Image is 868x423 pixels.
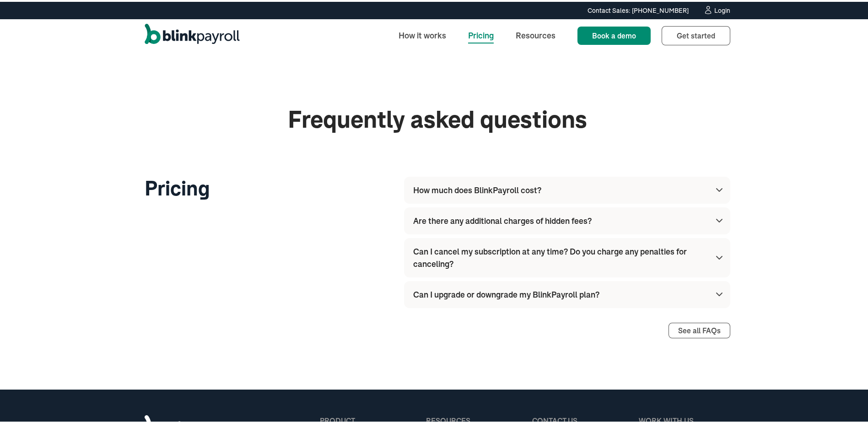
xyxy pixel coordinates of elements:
[714,5,730,12] div: Login
[662,24,730,43] a: Get started
[413,213,592,225] div: Are there any additional charges of hidden fees?
[145,105,730,131] h2: Frequently asked questions
[677,29,715,38] span: Get started
[413,244,706,268] div: Can I cancel my subscription at any time? Do you charge any penalties for canceling?
[145,22,240,46] a: home
[592,29,636,38] span: Book a demo
[413,182,541,195] div: How much does BlinkPayroll cost?
[461,24,501,43] a: Pricing
[508,24,563,43] a: Resources
[145,175,389,199] h3: Pricing
[391,24,453,43] a: How it works
[577,25,651,43] a: Book a demo
[703,4,730,14] a: Login
[413,287,599,299] div: Can I upgrade or downgrade my BlinkPayroll plan?
[669,321,730,336] a: See all FAQs
[678,325,721,332] div: See all FAQs
[588,4,689,14] div: Contact Sales: [PHONE_NUMBER]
